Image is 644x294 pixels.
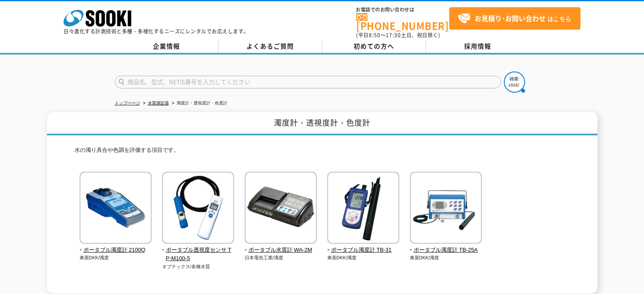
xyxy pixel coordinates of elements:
[356,7,449,12] span: お電話でのお問い合わせは
[327,246,400,255] span: ポータブル濁度計 TB-31
[162,238,235,263] a: ポータブル透視度センサ TP-M100-5
[354,41,394,51] span: 初めての方へ
[80,254,152,261] p: 東亜DKK/濁度
[170,99,227,108] li: 濁度計・透視度計・色度計
[356,13,449,30] a: [PHONE_NUMBER]
[80,172,152,246] img: ポータブル濁度計 2100Q
[245,238,317,255] a: ポータブル水質計 WA-2M
[449,7,580,30] a: お見積り･お問い合わせはこちら
[47,112,597,135] h1: 濁度計・透視度計・色度計
[504,71,525,93] img: btn_search.png
[115,76,501,88] input: 商品名、型式、NETIS番号を入力してください
[115,40,218,53] a: 企業情報
[162,263,235,270] p: オプテックス/各種水質
[148,101,169,105] a: 水質測定器
[115,101,140,105] a: トップページ
[410,238,482,255] a: ポータブル濁度計 TB-25A
[356,31,440,39] span: (平日 ～ 土日、祝日除く)
[322,40,426,53] a: 初めての方へ
[162,172,234,246] img: ポータブル透視度センサ TP-M100-5
[80,246,152,255] span: ポータブル濁度計 2100Q
[386,31,401,39] span: 17:30
[327,172,399,246] img: ポータブル濁度計 TB-31
[245,172,317,246] img: ポータブル水質計 WA-2M
[410,246,482,255] span: ポータブル濁度計 TB-25A
[162,246,235,264] span: ポータブル透視度センサ TP-M100-5
[426,40,530,53] a: 採用情報
[75,146,570,159] p: 水の濁り具合や色調を評価する項目です。
[64,29,249,34] p: 日々進化する計測技術と多種・多様化するニーズにレンタルでお応えします。
[245,246,317,255] span: ポータブル水質計 WA-2M
[327,238,400,255] a: ポータブル濁度計 TB-31
[80,238,152,255] a: ポータブル濁度計 2100Q
[369,31,381,39] span: 8:50
[327,254,400,261] p: 東亜DKK/濁度
[410,172,482,246] img: ポータブル濁度計 TB-25A
[475,13,546,23] strong: お見積り･お問い合わせ
[458,12,571,25] span: はこちら
[410,254,482,261] p: 東亜DKK/濁度
[218,40,322,53] a: よくあるご質問
[245,254,317,261] p: 日本電色工業/濁度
